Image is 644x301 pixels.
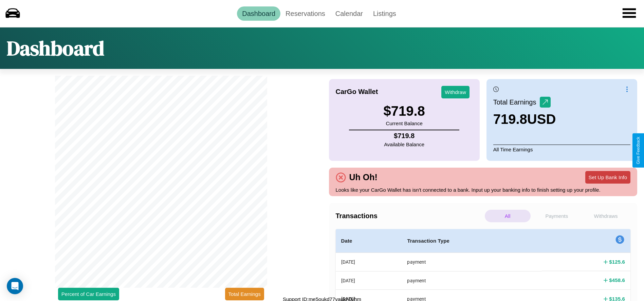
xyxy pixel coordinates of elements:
[384,132,424,140] h4: $ 719.8
[609,277,625,284] h4: $ 458.6
[441,86,470,98] button: Withdraw
[609,258,625,265] h4: $ 125.6
[336,271,402,289] th: [DATE]
[336,88,378,96] h4: CarGo Wallet
[636,137,641,164] div: Give Feedback
[346,172,381,182] h4: Uh Oh!
[383,119,425,128] p: Current Balance
[368,6,401,21] a: Listings
[336,212,483,220] h4: Transactions
[336,185,631,194] p: Looks like your CarGo Wallet has isn't connected to a bank. Input up your banking info to finish ...
[534,210,580,222] p: Payments
[7,34,104,62] h1: Dashboard
[485,210,531,222] p: All
[493,112,556,127] h3: 719.8 USD
[58,288,119,300] button: Percent of Car Earnings
[383,104,425,119] h3: $ 719.8
[407,237,536,245] h4: Transaction Type
[7,278,23,294] div: Open Intercom Messenger
[402,253,542,271] th: payment
[330,6,368,21] a: Calendar
[237,6,280,21] a: Dashboard
[583,210,629,222] p: Withdraws
[280,6,330,21] a: Reservations
[402,271,542,289] th: payment
[225,288,264,300] button: Total Earnings
[493,96,540,108] p: Total Earnings
[493,145,630,154] p: All Time Earnings
[585,171,630,184] button: Set Up Bank Info
[341,237,397,245] h4: Date
[384,140,424,149] p: Available Balance
[336,253,402,271] th: [DATE]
